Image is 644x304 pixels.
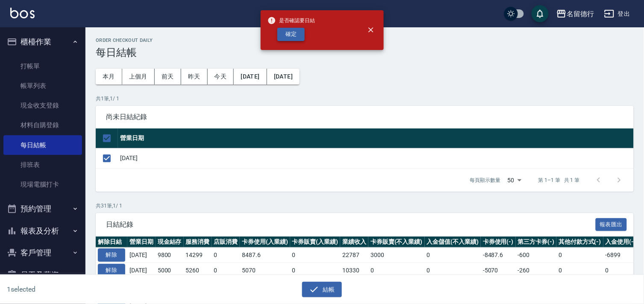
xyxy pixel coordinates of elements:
[603,263,638,278] td: 0
[3,135,82,155] a: 每日結帳
[516,263,557,278] td: -260
[208,69,234,85] button: 今天
[3,76,82,96] a: 帳單列表
[127,237,156,248] th: 營業日期
[601,6,634,22] button: 登出
[290,263,341,278] td: 0
[184,263,212,278] td: 5260
[184,248,212,263] td: 14299
[302,282,342,298] button: 結帳
[538,176,580,184] p: 第 1–1 筆 共 1 筆
[277,28,305,41] button: 確定
[106,220,596,229] span: 日結紀錄
[234,69,267,85] button: [DATE]
[212,248,240,263] td: 0
[98,248,125,262] button: 解除
[212,237,240,248] th: 店販消費
[481,263,516,278] td: -5070
[96,69,122,85] button: 本月
[7,284,159,295] h6: 1 selected
[156,237,184,248] th: 現金結存
[425,263,481,278] td: 0
[3,242,82,264] button: 客戶管理
[181,69,208,85] button: 昨天
[3,31,82,53] button: 櫃檯作業
[553,5,597,23] button: 名留德行
[516,248,557,263] td: -600
[556,237,603,248] th: 其他付款方式(-)
[156,248,184,263] td: 9800
[567,9,594,19] div: 名留德行
[155,69,181,85] button: 前天
[3,56,82,76] a: 打帳單
[340,263,368,278] td: 10330
[98,264,125,277] button: 解除
[516,237,557,248] th: 第三方卡券(-)
[267,69,300,85] button: [DATE]
[368,263,425,278] td: 0
[3,264,82,286] button: 員工及薪資
[184,237,212,248] th: 服務消費
[10,8,35,18] img: Logo
[118,148,634,168] td: [DATE]
[425,237,481,248] th: 入金儲值(不入業績)
[127,263,156,278] td: [DATE]
[368,237,425,248] th: 卡券販賣(不入業績)
[96,47,634,58] h3: 每日結帳
[290,248,341,263] td: 0
[96,237,127,248] th: 解除日結
[362,20,380,39] button: close
[106,113,623,121] span: 尚未日結紀錄
[603,237,638,248] th: 入金使用(-)
[240,248,290,263] td: 8487.6
[96,202,634,210] p: 共 31 筆, 1 / 1
[368,248,425,263] td: 3000
[596,218,627,231] button: 報表匯出
[122,69,155,85] button: 上個月
[603,248,638,263] td: -6899
[3,96,82,115] a: 現金收支登錄
[118,129,634,149] th: 營業日期
[3,115,82,135] a: 材料自購登錄
[240,263,290,278] td: 5070
[556,248,603,263] td: 0
[481,248,516,263] td: -8487.6
[290,237,341,248] th: 卡券販賣(入業績)
[481,237,516,248] th: 卡券使用(-)
[268,16,315,25] span: 是否確認要日結
[504,169,525,192] div: 50
[3,155,82,175] a: 排班表
[470,176,501,184] p: 每頁顯示數量
[3,220,82,242] button: 報表及分析
[96,38,634,43] h2: Order checkout daily
[596,220,627,228] a: 報表匯出
[96,95,634,102] p: 共 1 筆, 1 / 1
[3,198,82,220] button: 預約管理
[556,263,603,278] td: 0
[340,237,368,248] th: 業績收入
[532,5,549,22] button: save
[156,263,184,278] td: 5000
[3,175,82,194] a: 現場電腦打卡
[212,263,240,278] td: 0
[240,237,290,248] th: 卡券使用(入業績)
[127,248,156,263] td: [DATE]
[340,248,368,263] td: 22787
[425,248,481,263] td: 0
